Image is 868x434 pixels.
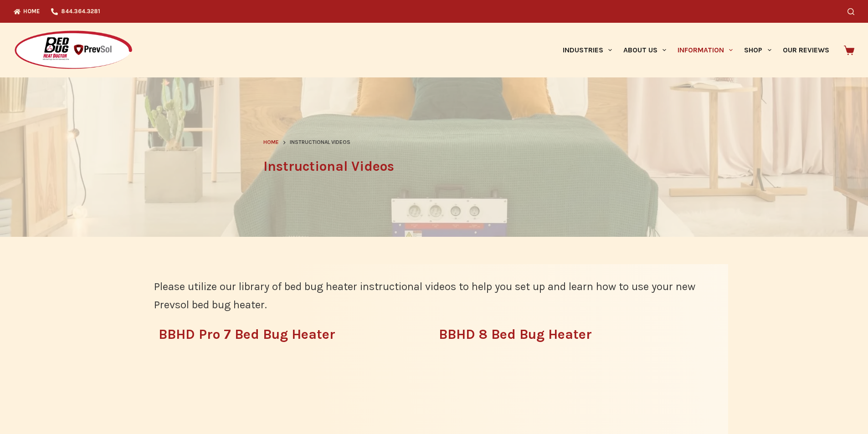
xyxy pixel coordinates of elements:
h3: BBHD 8 Bed Bug Heater [439,327,710,341]
a: Industries [557,23,617,77]
span: Instructional Videos [290,138,350,147]
button: Search [847,8,854,15]
span: Home [263,139,279,145]
img: Prevsol/Bed Bug Heat Doctor [14,30,133,71]
h1: Instructional Videos [263,156,605,177]
a: About Us [617,23,672,77]
nav: Primary [557,23,835,77]
a: Our Reviews [777,23,835,77]
a: Shop [739,23,777,77]
a: Information [672,23,739,77]
h3: BBHD Pro 7 Bed Bug Heater [159,327,430,341]
a: Home [263,138,279,147]
p: Please utilize our library of bed bug heater instructional videos to help you set up and learn ho... [154,278,714,314]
